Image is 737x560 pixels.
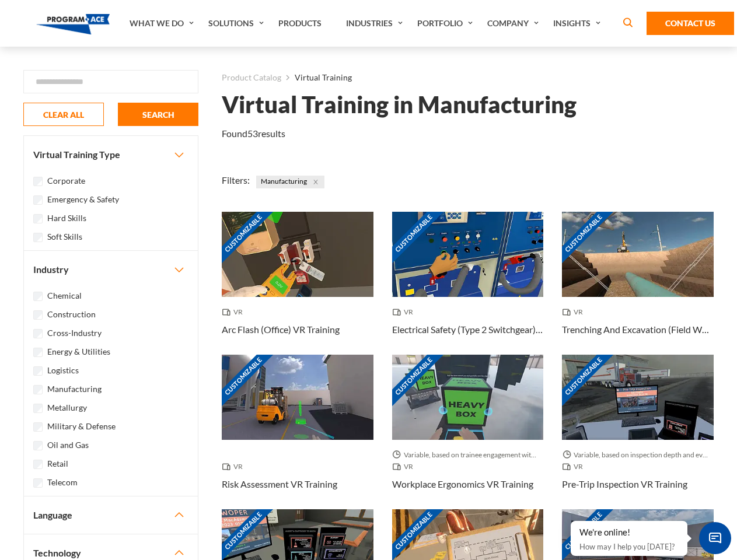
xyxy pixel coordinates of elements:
span: Manufacturing [256,176,324,188]
input: Corporate [33,177,43,186]
label: Emergency & Safety [47,193,119,206]
h3: Arc Flash (Office) VR Training [222,323,340,337]
div: We're online! [579,527,679,538]
a: Customizable Thumbnail - Pre-Trip Inspection VR Training Variable, based on inspection depth and ... [562,355,714,509]
button: Language [24,496,198,534]
a: Customizable Thumbnail - Workplace Ergonomics VR Training Variable, based on trainee engagement w... [392,355,544,509]
h3: Workplace Ergonomics VR Training [392,477,533,491]
input: Military & Defense [33,422,43,432]
button: Industry [24,251,198,288]
input: Emergency & Safety [33,195,43,205]
h1: Virtual Training in Manufacturing [222,94,577,115]
h3: Risk Assessment VR Training [222,477,337,491]
a: Customizable Thumbnail - Trenching And Excavation (Field Work) VR Training VR Trenching And Excav... [562,212,714,355]
label: Metallurgy [47,401,87,414]
input: Metallurgy [33,404,43,413]
span: Chat Widget [699,522,731,554]
span: VR [222,461,247,473]
label: Oil and Gas [47,439,89,452]
p: Found results [222,127,285,141]
label: Retail [47,457,68,470]
button: Virtual Training Type [24,136,198,173]
label: Telecom [47,476,78,489]
img: Program-Ace [36,14,110,34]
label: Cross-Industry [47,327,102,339]
input: Chemical [33,292,43,301]
span: Filters: [222,174,250,185]
a: Customizable Thumbnail - Electrical Safety (Type 2 Switchgear) VR Training VR Electrical Safety (... [392,212,544,355]
a: Contact Us [647,12,734,35]
span: VR [392,306,418,318]
span: VR [562,306,588,318]
button: CLEAR ALL [23,103,104,126]
h3: Pre-Trip Inspection VR Training [562,477,687,491]
input: Cross-Industry [33,329,43,338]
label: Military & Defense [47,420,116,433]
a: Customizable Thumbnail - Arc Flash (Office) VR Training VR Arc Flash (Office) VR Training [222,212,373,355]
span: Variable, based on inspection depth and event interaction. [562,449,714,461]
label: Soft Skills [47,230,82,243]
input: Energy & Utilities [33,348,43,357]
a: Product Catalog [222,70,281,85]
span: VR [562,461,588,473]
input: Logistics [33,366,43,376]
input: Construction [33,310,43,320]
input: Manufacturing [33,385,43,394]
label: Corporate [47,174,85,187]
span: Variable, based on trainee engagement with exercises. [392,449,544,461]
input: Telecom [33,478,43,488]
p: How may I help you [DATE]? [579,540,679,554]
input: Retail [33,460,43,469]
input: Hard Skills [33,214,43,223]
h3: Electrical Safety (Type 2 Switchgear) VR Training [392,323,544,337]
h3: Trenching And Excavation (Field Work) VR Training [562,323,714,337]
label: Manufacturing [47,383,102,395]
li: Virtual Training [281,70,352,85]
span: VR [222,306,247,318]
input: Oil and Gas [33,441,43,450]
nav: breadcrumb [222,70,714,85]
em: 53 [247,128,258,139]
button: Close [309,176,322,188]
span: VR [392,461,418,473]
label: Logistics [47,364,79,377]
input: Soft Skills [33,233,43,242]
label: Construction [47,308,96,321]
label: Chemical [47,289,82,302]
a: Customizable Thumbnail - Risk Assessment VR Training VR Risk Assessment VR Training [222,355,373,509]
label: Energy & Utilities [47,345,110,358]
label: Hard Skills [47,212,86,225]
